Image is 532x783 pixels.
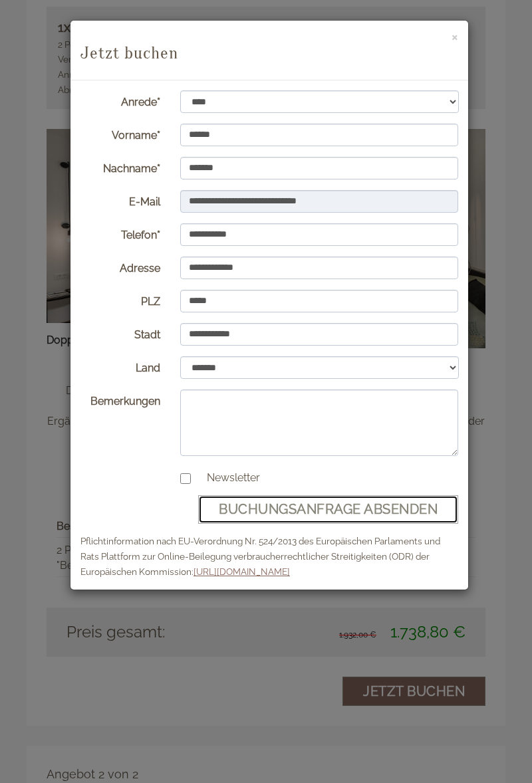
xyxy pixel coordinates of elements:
label: PLZ [70,290,170,310]
small: 15:15 [20,64,215,74]
button: Senden [342,344,439,374]
label: Stadt [70,323,170,343]
div: Guten Tag, wie können wir Ihnen helfen? [10,36,221,76]
label: Nachname* [70,157,170,177]
label: Telefon* [70,223,170,243]
a: [URL][DOMAIN_NAME] [194,566,290,577]
label: E-Mail [70,190,170,210]
label: Newsletter [194,471,260,486]
div: Montag [189,10,251,33]
small: Pflichtinformation nach EU-Verordnung Nr. 524/2013 des Europäischen Parlaments und Rats Plattform... [80,536,440,577]
button: Buchungsanfrage absenden [198,495,458,524]
h3: Jetzt buchen [80,44,458,63]
label: Bemerkungen [70,390,170,409]
label: Adresse [70,257,170,277]
label: Vorname* [70,124,170,144]
div: [GEOGRAPHIC_DATA] [20,39,215,49]
label: Anrede* [70,90,170,110]
button: × [452,29,458,43]
label: Land [70,356,170,376]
